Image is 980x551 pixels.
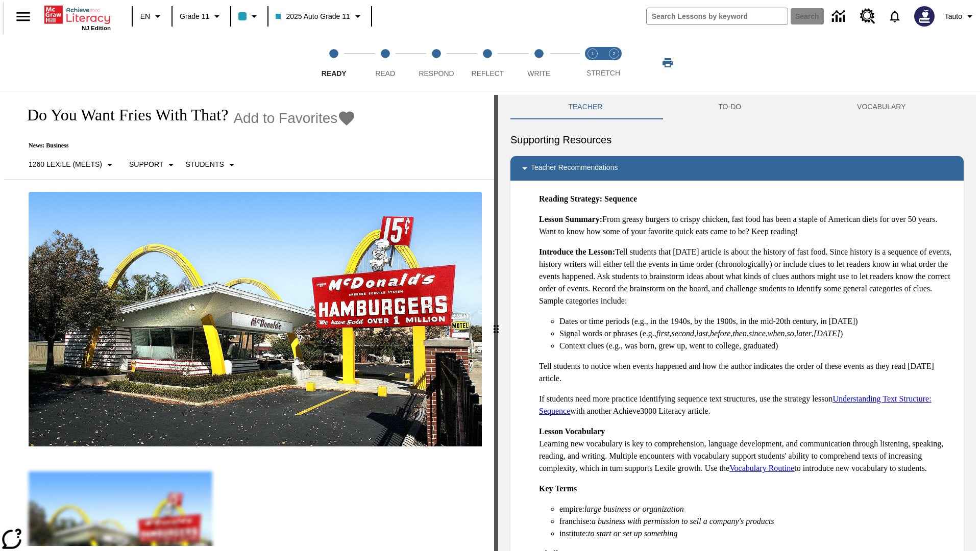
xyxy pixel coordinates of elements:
li: Context clues (e.g., was born, grew up, went to college, graduated) [559,340,955,352]
input: search field [647,8,788,24]
strong: Lesson Summary: [539,215,602,223]
button: Stretch Respond step 2 of 2 [599,35,629,91]
button: Grade: Grade 11, Select a grade [176,7,227,26]
em: later [796,329,812,338]
button: VOCABULARY [799,95,964,119]
button: Write step 5 of 5 [509,35,569,91]
a: Notifications [881,3,908,30]
p: News: Business [16,142,356,149]
text: 2 [612,51,615,56]
em: since [749,329,766,338]
em: a business with permission to sell a company's products [592,517,774,525]
button: Read step 2 of 5 [355,35,414,91]
button: Select a new avatar [908,3,941,30]
p: 1260 Lexile (Meets) [29,159,102,170]
em: second [672,329,694,338]
span: NJ Edition [82,25,111,31]
p: Tell students that [DATE] article is about the history of fast food. Since history is a sequence ... [539,246,955,307]
button: Add to Favorites - Do You Want Fries With That? [233,109,356,127]
p: If students need more practice identifying sequence text structures, use the strategy lesson with... [539,393,955,417]
strong: Introduce the Lesson: [539,247,615,256]
a: Resource Center, Will open in new tab [854,3,881,30]
button: Select Lexile, 1260 Lexile (Meets) [24,156,120,174]
button: Select Student [181,156,241,174]
p: Teacher Recommendations [531,162,618,174]
div: Press Enter or Spacebar and then press right and left arrow keys to move the slider [494,95,498,551]
strong: Reading Strategy: [539,194,602,203]
button: Class color is light blue. Change class color [234,7,264,26]
p: Tell students to notice when events happened and how the author indicates the order of these even... [539,360,955,385]
div: Teacher Recommendations [510,156,964,181]
em: to start or set up something [588,529,678,538]
li: franchise: [559,515,955,528]
span: Respond [419,69,454,78]
span: Ready [322,69,347,78]
button: TO-DO [660,95,799,119]
button: Print [651,54,684,72]
span: Add to Favorites [233,110,337,127]
em: then [732,329,747,338]
p: From greasy burgers to crispy chicken, fast food has been a staple of American diets for over 50 ... [539,213,955,238]
em: last [696,329,708,338]
img: One of the first McDonald's stores, with the iconic red sign and golden arches. [29,192,482,447]
em: when [768,329,785,338]
button: Respond step 3 of 5 [407,35,466,91]
li: Signal words or phrases (e.g., , , , , , , , , , ) [559,328,955,340]
em: so [787,329,794,338]
p: Support [129,159,163,170]
em: large business or organization [584,505,684,513]
em: before [710,329,730,338]
p: Students [185,159,224,170]
li: institute: [559,528,955,540]
span: Write [527,69,550,78]
li: empire: [559,503,955,515]
button: Reflect step 4 of 5 [458,35,517,91]
div: reading [4,95,494,546]
span: Grade 11 [180,11,209,22]
h1: Do You Want Fries With That? [16,106,228,124]
span: Reflect [472,69,504,78]
img: Avatar [914,6,935,27]
em: first [656,329,670,338]
button: Teacher [510,95,660,119]
em: [DATE] [814,329,840,338]
button: Stretch Read step 1 of 2 [578,35,607,91]
button: Profile/Settings [941,7,980,26]
span: STRETCH [586,69,620,77]
button: Ready step 1 of 5 [304,35,363,91]
div: Home [44,4,111,31]
li: Dates or time periods (e.g., in the 1940s, by the 1900s, in the mid-20th century, in [DATE]) [559,315,955,328]
h6: Supporting Resources [510,132,964,148]
text: 1 [591,51,594,56]
span: EN [140,11,150,22]
button: Class: 2025 Auto Grade 11, Select your class [272,7,367,26]
button: Language: EN, Select a language [136,7,168,26]
button: Open side menu [8,2,38,32]
strong: Key Terms [539,484,577,493]
a: Data Center [826,3,854,31]
span: Tauto [945,11,962,22]
div: Instructional Panel Tabs [510,95,964,119]
strong: Sequence [604,194,637,203]
button: Scaffolds, Support [125,156,181,174]
strong: Lesson Vocabulary [539,427,605,436]
div: activity [498,95,976,551]
p: Learning new vocabulary is key to comprehension, language development, and communication through ... [539,425,955,474]
span: Read [375,69,395,78]
a: Understanding Text Structure: Sequence [539,394,932,415]
a: Vocabulary Routine [729,464,794,472]
span: 2025 Auto Grade 11 [276,11,350,22]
